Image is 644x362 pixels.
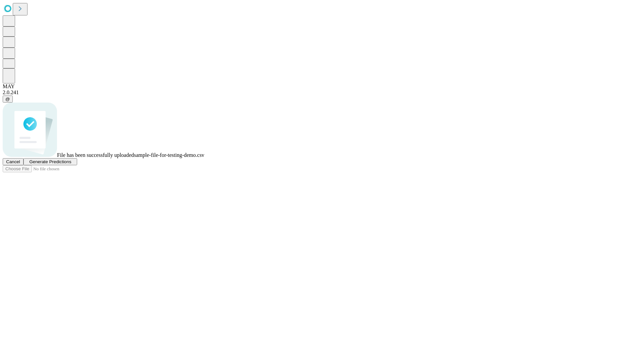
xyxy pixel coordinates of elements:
span: Cancel [6,159,20,164]
div: 2.0.241 [3,89,641,96]
span: sample-file-for-testing-demo.csv [134,152,204,158]
div: MAY [3,83,641,89]
span: File has been successfully uploaded [57,152,134,158]
span: @ [5,97,10,102]
button: Cancel [3,158,23,165]
button: @ [3,96,13,103]
button: Generate Predictions [23,158,77,165]
span: Generate Predictions [29,159,71,164]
